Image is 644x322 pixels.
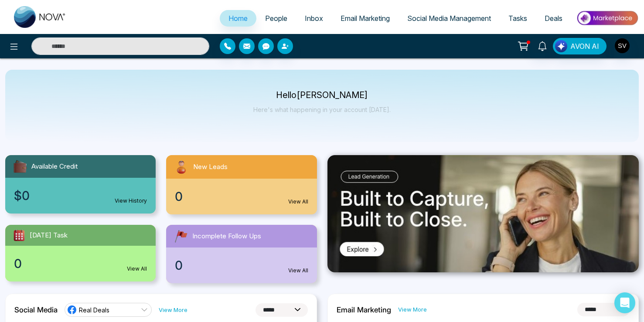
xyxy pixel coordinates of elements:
[228,14,248,23] span: Home
[288,267,308,275] a: View All
[265,14,287,23] span: People
[615,38,630,53] img: User Avatar
[159,306,187,314] a: View More
[399,10,500,27] a: Social Media Management
[253,106,391,113] p: Here's what happening in your account [DATE].
[127,265,147,273] a: View All
[500,10,536,27] a: Tasks
[79,306,109,314] span: Real Deals
[30,230,68,241] span: [DATE] Task
[192,231,261,241] span: Incomplete Follow Ups
[175,256,183,275] span: 0
[161,155,322,214] a: New Leads0View All
[193,162,228,172] span: New Leads
[296,10,332,27] a: Inbox
[220,10,256,27] a: Home
[31,162,78,172] span: Available Credit
[570,41,599,51] span: AVON AI
[332,10,399,27] a: Email Marketing
[14,186,30,205] span: $0
[14,254,22,273] span: 0
[14,6,66,28] img: Nova CRM Logo
[12,228,26,242] img: todayTask.svg
[407,14,491,23] span: Social Media Management
[14,305,58,314] h2: Social Media
[173,159,190,175] img: newLeads.svg
[115,197,147,205] a: View History
[288,198,308,206] a: View All
[305,14,323,23] span: Inbox
[327,155,639,272] img: .
[545,14,562,23] span: Deals
[253,92,391,99] p: Hello [PERSON_NAME]
[161,225,322,283] a: Incomplete Follow Ups0View All
[614,292,635,313] div: Open Intercom Messenger
[508,14,527,23] span: Tasks
[256,10,296,27] a: People
[576,8,639,28] img: Market-place.gif
[341,14,390,23] span: Email Marketing
[555,40,567,52] img: Lead Flow
[553,38,607,54] button: AVON AI
[12,159,28,174] img: availableCredit.svg
[173,228,189,244] img: followUps.svg
[398,305,427,314] a: View More
[536,10,571,27] a: Deals
[337,305,391,314] h2: Email Marketing
[175,187,183,206] span: 0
